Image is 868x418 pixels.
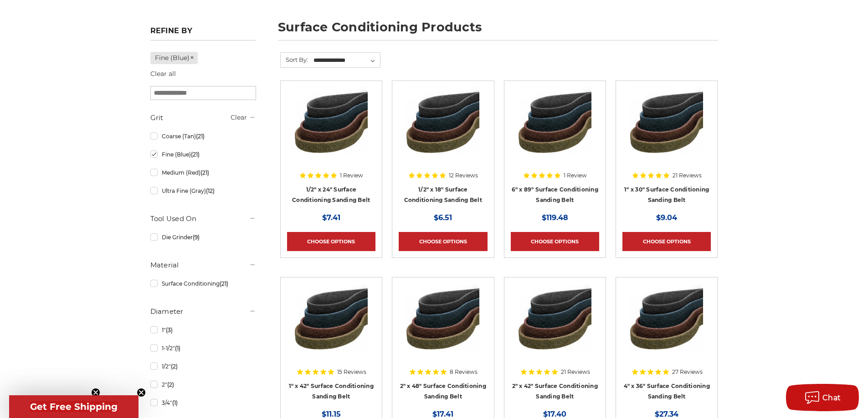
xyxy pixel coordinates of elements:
a: 2" x 42" Surface Conditioning Sanding Belt [512,383,598,400]
img: 6"x89" Surface Conditioning Sanding Belts [519,87,591,160]
a: Choose Options [622,232,711,251]
img: 1"x30" Surface Conditioning Sanding Belts [630,87,703,160]
img: Surface Conditioning Sanding Belts [295,87,368,160]
span: (3) [166,327,173,333]
span: 8 Reviews [450,369,478,375]
a: 1" [150,322,256,338]
a: 1/2" [150,358,256,374]
label: Sort By: [281,53,308,66]
span: (2) [171,363,178,370]
img: 2"x48" Surface Conditioning Sanding Belts [406,284,479,357]
a: 1"x42" Surface Conditioning Sanding Belts [287,284,375,372]
a: 1-1/2" [150,340,256,356]
span: (2) [167,381,174,388]
a: Choose Options [399,232,487,251]
h1: surface conditioning products [278,21,718,40]
a: Die Grinder [150,229,256,245]
a: Surface Conditioning Sanding Belts [399,87,487,176]
a: Surface Conditioning [150,276,256,292]
a: 2" x 48" Surface Conditioning Sanding Belt [400,383,486,400]
a: Clear [231,113,247,121]
img: 4"x36" Surface Conditioning Sanding Belts [630,284,703,357]
a: 4"x36" Surface Conditioning Sanding Belts [622,284,711,372]
a: 2" [150,377,256,393]
h5: Material [150,260,256,271]
a: Surface Conditioning Sanding Belts [287,87,375,176]
div: Get Free ShippingClose teaser [9,395,139,418]
a: Fine (Blue) [150,52,198,64]
a: 2"x48" Surface Conditioning Sanding Belts [399,284,487,372]
h5: Tool Used On [150,213,256,224]
img: 2"x42" Surface Conditioning Sanding Belts [519,284,591,357]
a: 2"x42" Surface Conditioning Sanding Belts [511,284,599,372]
img: Surface Conditioning Sanding Belts [406,87,479,160]
span: (21) [220,280,228,287]
span: $9.04 [656,213,677,222]
a: 4" x 36" Surface Conditioning Sanding Belt [624,383,710,400]
span: (21) [200,169,209,176]
span: (21) [191,151,200,158]
a: Choose Options [287,232,375,251]
span: 27 Reviews [672,369,703,375]
h5: Refine by [150,26,256,40]
h5: Diameter [150,306,256,317]
span: Chat [822,393,841,402]
span: (12) [206,187,215,194]
span: $7.41 [322,213,340,222]
span: (9) [193,234,200,241]
span: 15 Reviews [337,369,366,375]
span: (1) [172,399,178,406]
a: 3/4" [150,395,256,411]
a: Coarse (Tan) [150,128,256,144]
span: 12 Reviews [449,173,478,178]
a: 6" x 89" Surface Conditioning Sanding Belt [512,186,598,203]
a: 6"x89" Surface Conditioning Sanding Belts [511,87,599,176]
a: Ultra Fine (Gray) [150,183,256,199]
span: Get Free Shipping [30,401,118,412]
a: 1" x 30" Surface Conditioning Sanding Belt [624,186,709,203]
img: 1"x42" Surface Conditioning Sanding Belts [295,284,368,357]
a: Clear all [150,70,176,78]
span: $119.48 [542,213,568,222]
button: Close teaser [137,388,146,397]
span: (21) [196,133,205,140]
select: Sort By: [312,54,380,67]
span: 21 Reviews [561,369,590,375]
span: 1 Review [340,173,363,178]
a: 1" x 42" Surface Conditioning Sanding Belt [289,383,374,400]
a: Fine (Blue) [150,146,256,162]
a: 1/2" x 24" Surface Conditioning Sanding Belt [292,186,370,203]
button: Close teaser [91,388,100,397]
a: Medium (Red) [150,165,256,181]
a: 1"x30" Surface Conditioning Sanding Belts [622,87,711,176]
a: 1/2" x 18" Surface Conditioning Sanding Belt [404,186,482,203]
button: Chat [786,384,859,411]
span: $6.51 [434,213,452,222]
span: (1) [175,345,180,352]
a: Choose Options [511,232,599,251]
span: 21 Reviews [673,173,702,178]
span: 1 Review [564,173,587,178]
h5: Grit [150,112,256,123]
